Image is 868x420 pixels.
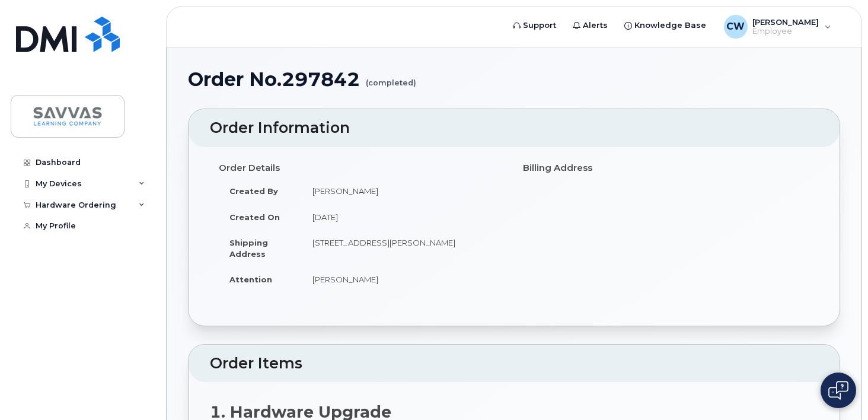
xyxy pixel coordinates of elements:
strong: Created By [229,186,278,196]
h2: Order Information [210,120,818,136]
td: [PERSON_NAME] [302,178,505,204]
td: [PERSON_NAME] [302,266,505,292]
h4: Billing Address [523,163,809,173]
h1: Order No.297842 [188,69,840,90]
h4: Order Details [219,163,505,173]
strong: Created On [229,212,280,222]
strong: Attention [229,275,272,284]
td: [STREET_ADDRESS][PERSON_NAME] [302,230,505,266]
strong: Shipping Address [229,238,268,259]
small: (completed) [366,69,416,87]
h2: Order Items [210,355,818,372]
img: Open chat [828,381,848,400]
td: [DATE] [302,204,505,230]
